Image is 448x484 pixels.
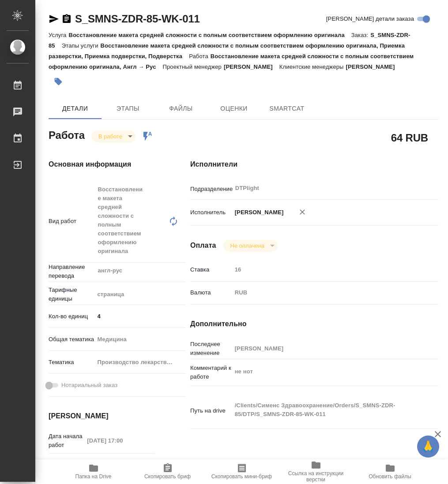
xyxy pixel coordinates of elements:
[68,32,351,38] p: Восстановление макета средней сложности с полным соответствием оформлению оригинала
[160,103,202,114] span: Файлы
[49,286,94,303] p: Тарифные единицы
[49,411,155,421] h4: [PERSON_NAME]
[107,103,149,114] span: Этапы
[49,127,85,142] h2: Работа
[284,470,348,483] span: Ссылка на инструкции верстки
[94,355,186,370] div: Производство лекарственных препаратов
[56,459,131,484] button: Папка на Drive
[49,32,68,38] p: Услуга
[190,364,232,381] p: Комментарий к работе
[75,13,200,25] a: S_SMNS-ZDR-85-WK-011
[49,42,405,60] p: Восстановление макета средней сложности с полным соответствием оформлению оригинала, Приемка разв...
[49,217,94,226] p: Вид работ
[49,432,84,450] p: Дата начала работ
[190,406,232,415] p: Путь на drive
[266,103,308,114] span: SmartCat
[232,263,418,276] input: Пустое поле
[163,63,224,70] p: Проектный менеджер
[279,63,346,70] p: Клиентские менеджеры
[190,319,438,329] h4: Дополнительно
[94,287,186,302] div: страница
[94,332,186,347] div: Медицина
[293,202,312,222] button: Удалить исполнителя
[190,288,232,297] p: Валюта
[232,398,418,422] textarea: /Clients/Сименс Здравоохранение/Orders/S_SMNS-ZDR-85/DTP/S_SMNS-ZDR-85-WK-011
[49,72,68,91] button: Добавить тэг
[205,459,279,484] button: Скопировать мини-бриф
[91,130,136,142] div: В работе
[49,457,84,484] p: Факт. дата начала работ
[190,340,232,357] p: Последнее изменение
[232,342,418,355] input: Пустое поле
[49,335,94,344] p: Общая тематика
[232,285,418,300] div: RUB
[62,42,101,49] p: Этапы услуги
[224,63,279,70] p: [PERSON_NAME]
[75,473,112,480] span: Папка на Drive
[190,265,232,274] p: Ставка
[223,240,278,252] div: В работе
[49,14,59,24] button: Скопировать ссылку для ЯМессенджера
[54,103,96,114] span: Детали
[49,159,155,170] h4: Основная информация
[84,434,155,447] input: Пустое поле
[421,437,436,456] span: 🙏
[190,240,216,251] h4: Оплата
[190,159,438,170] h4: Исполнители
[190,208,232,217] p: Исполнитель
[144,473,191,480] span: Скопировать бриф
[391,130,428,145] h2: 64 RUB
[232,364,418,379] textarea: не нот
[49,312,94,321] p: Кол-во единиц
[94,310,186,323] input: ✎ Введи что-нибудь
[189,53,211,60] p: Работа
[61,381,117,390] span: Нотариальный заказ
[417,436,439,458] button: 🙏
[190,185,232,194] p: Подразделение
[228,242,267,249] button: Не оплачена
[49,358,94,367] p: Тематика
[61,14,72,24] button: Скопировать ссылку
[369,473,411,480] span: Обновить файлы
[49,53,414,70] p: Восстановление макета средней сложности с полным соответствием оформлению оригинала, Англ → Рус
[131,459,205,484] button: Скопировать бриф
[49,263,94,280] p: Направление перевода
[351,32,370,38] p: Заказ:
[346,63,402,70] p: [PERSON_NAME]
[96,133,125,140] button: В работе
[213,103,255,114] span: Оценки
[211,473,272,480] span: Скопировать мини-бриф
[232,208,284,217] p: [PERSON_NAME]
[353,459,427,484] button: Обновить файлы
[326,15,414,23] span: [PERSON_NAME] детали заказа
[279,459,353,484] button: Ссылка на инструкции верстки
